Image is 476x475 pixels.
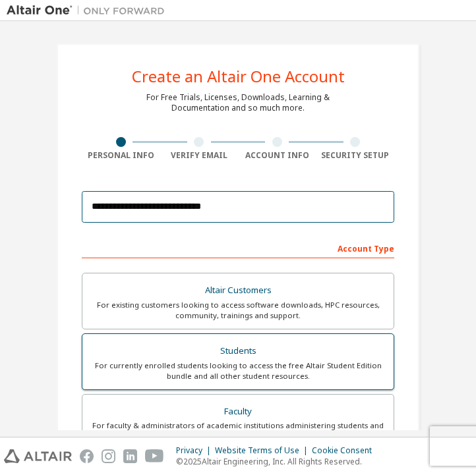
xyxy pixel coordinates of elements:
[102,449,115,463] img: instagram.svg
[82,237,394,258] div: Account Type
[123,449,137,463] img: linkedin.svg
[132,69,345,84] div: Create an Altair One Account
[4,449,72,463] img: altair_logo.svg
[160,150,239,161] div: Verify Email
[90,342,386,360] div: Students
[145,449,164,463] img: youtube.svg
[90,300,386,321] div: For existing customers looking to access software downloads, HPC resources, community, trainings ...
[7,4,171,17] img: Altair One
[90,281,386,300] div: Altair Customers
[176,445,215,456] div: Privacy
[238,150,316,161] div: Account Info
[316,150,395,161] div: Security Setup
[80,449,94,463] img: facebook.svg
[82,150,160,161] div: Personal Info
[146,92,330,113] div: For Free Trials, Licenses, Downloads, Learning & Documentation and so much more.
[176,456,380,467] p: © 2025 Altair Engineering, Inc. All Rights Reserved.
[215,445,312,456] div: Website Terms of Use
[90,420,386,441] div: For faculty & administrators of academic institutions administering students and accessing softwa...
[90,360,386,381] div: For currently enrolled students looking to access the free Altair Student Edition bundle and all ...
[312,445,380,456] div: Cookie Consent
[90,403,386,421] div: Faculty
